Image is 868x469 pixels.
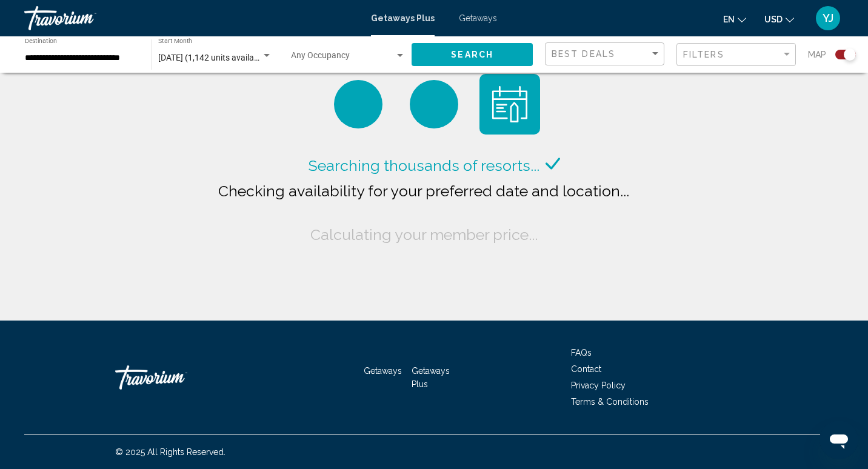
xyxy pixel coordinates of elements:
a: Contact [571,364,601,374]
a: FAQs [571,348,592,358]
mat-select: Sort by [552,49,661,59]
button: User Menu [812,5,844,31]
a: Getaways [459,13,497,23]
a: Travorium [115,359,236,396]
span: en [723,15,735,24]
span: [DATE] (1,142 units available) [158,53,268,62]
iframe: Button to launch messaging window [820,421,858,459]
a: Travorium [24,6,359,30]
button: Filter [676,42,796,67]
span: Best Deals [552,49,615,59]
button: Change currency [764,10,794,28]
span: Filters [683,50,724,59]
span: Map [808,46,826,63]
span: YJ [823,12,833,24]
a: Terms & Conditions [571,397,649,407]
span: Calculating your member price... [310,225,538,244]
a: Privacy Policy [571,381,626,390]
span: Checking availability for your preferred date and location... [218,182,629,200]
a: Getaways Plus [371,13,435,23]
span: © 2025 All Rights Reserved. [115,447,225,457]
span: Searching thousands of resorts... [309,156,539,175]
span: Search [451,50,493,60]
button: Search [412,43,533,65]
span: USD [764,15,783,24]
a: Getaways Plus [412,366,450,389]
a: Getaways [364,366,402,376]
button: Change language [723,10,746,28]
